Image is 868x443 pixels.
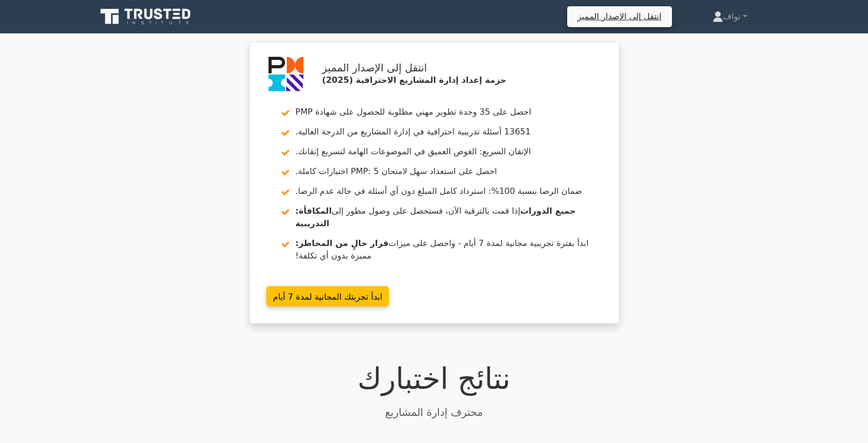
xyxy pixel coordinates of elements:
font: انتقل إلى الإصدار المميز [578,11,662,21]
font: نواف [723,11,741,21]
font: محترف إدارة المشاريع [385,406,483,419]
a: نواف [688,6,772,27]
a: ابدأ تجربتك المجانية لمدة 7 أيام [266,286,389,306]
font: نتائج اختبارك [358,362,510,396]
a: انتقل إلى الإصدار المميز [571,9,668,23]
